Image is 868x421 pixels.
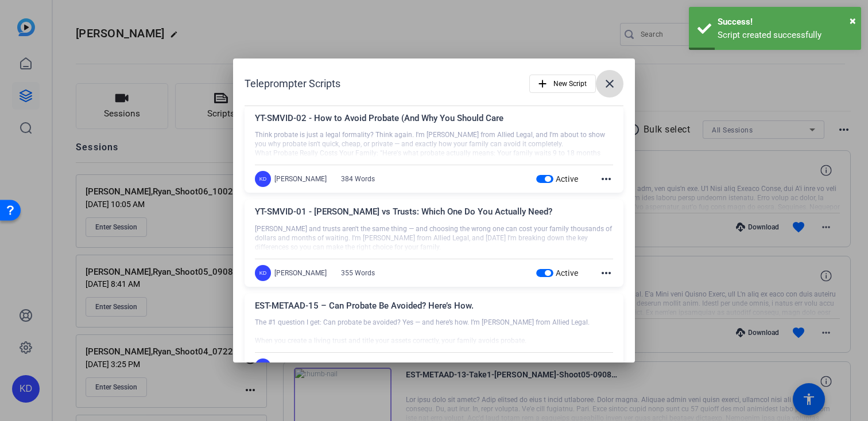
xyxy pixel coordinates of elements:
mat-icon: more_horiz [599,172,613,186]
mat-icon: close [603,77,617,91]
div: Script created successfully [718,29,852,42]
div: YT-SMVID-02 - How to Avoid Probate (And Why You Should Care [255,112,613,131]
button: Close [850,12,856,29]
div: EST-METAAD-15 – Can Probate Be Avoided? Here’s How. [255,299,613,318]
div: Success! [718,15,852,29]
div: KD [255,171,271,187]
div: YT-SMVID-01 - [PERSON_NAME] vs Trusts: Which One Do You Actually Need? [255,205,613,224]
mat-icon: add [536,77,549,90]
h1: Teleprompter Scripts [245,77,340,91]
div: [PERSON_NAME] [274,174,327,184]
button: New Script [529,75,596,93]
div: KD [255,265,271,281]
span: Inactive [549,362,578,371]
div: EC [255,358,271,375]
div: [PERSON_NAME] [274,362,327,371]
div: [PERSON_NAME] [274,268,327,278]
span: × [850,14,856,28]
span: Active [556,174,579,184]
span: New Script [553,73,587,95]
mat-icon: more_horiz [599,266,613,280]
div: 355 Words [341,268,375,278]
div: 61 Words [341,362,371,371]
span: Active [556,268,579,278]
mat-icon: more_horiz [599,360,613,373]
div: 384 Words [341,174,375,184]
